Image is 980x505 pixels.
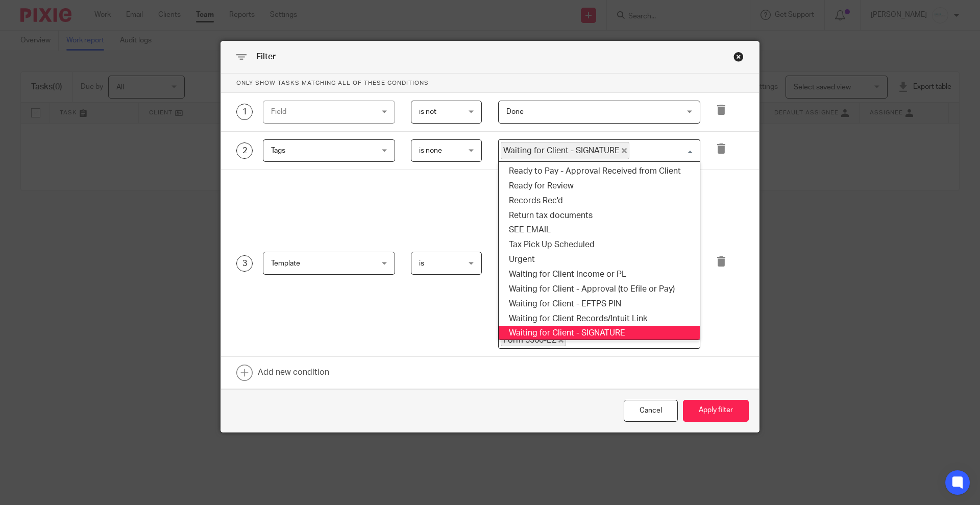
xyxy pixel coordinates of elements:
[419,147,442,154] span: is none
[499,223,700,237] li: SEE EMAIL
[419,108,436,115] span: is not
[624,400,678,422] div: Close this dialog window
[499,267,700,282] li: Waiting for Client Income or PL
[733,52,744,62] div: Close this dialog window
[271,260,300,267] span: Template
[419,260,424,267] span: is
[499,164,700,179] li: Ready to Pay - Approval Received from Client
[499,179,700,194] li: Ready for Review
[499,194,700,208] li: Records Rec'd
[501,142,629,160] span: Waiting for Client - SIGNATURE
[256,53,276,61] span: Filter
[271,101,370,123] div: Field
[498,139,700,162] div: Search for option
[499,208,700,223] li: Return tax documents
[499,297,700,311] li: Waiting for Client - EFTPS PIN
[499,311,700,326] li: Waiting for Client Records/Intuit Link
[236,142,253,159] div: 2
[499,237,700,252] li: Tax Pick Up Scheduled
[221,74,759,93] p: Only show tasks matching all of these conditions
[630,142,694,160] input: Search for option
[506,108,524,115] span: Done
[271,147,285,154] span: Tags
[499,326,700,341] li: Waiting for Client - SIGNATURE
[236,104,253,120] div: 1
[683,400,749,422] button: Apply filter
[622,148,627,153] button: Deselect Waiting for Client - SIGNATURE
[499,282,700,297] li: Waiting for Client - Approval (to Efile or Pay)
[499,252,700,267] li: Urgent
[236,255,253,272] div: 3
